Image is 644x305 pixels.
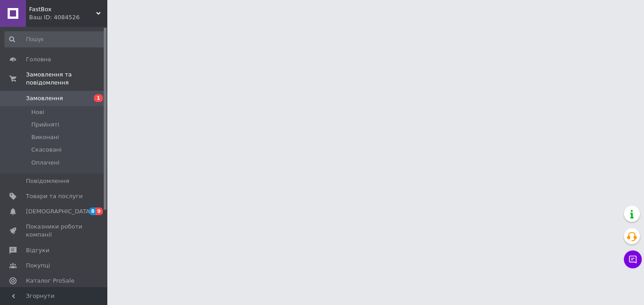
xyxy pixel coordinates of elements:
[26,71,107,87] span: Замовлення та повідомлення
[26,192,83,200] span: Товари та послуги
[624,250,642,268] button: Чат з покупцем
[31,146,62,154] span: Скасовані
[26,55,51,64] span: Головна
[26,177,69,185] span: Повідомлення
[26,223,83,239] span: Показники роботи компанії
[31,133,59,141] span: Виконані
[26,262,50,270] span: Покупці
[26,208,92,216] span: [DEMOGRAPHIC_DATA]
[31,121,59,129] span: Прийняті
[94,94,103,102] span: 1
[26,277,74,285] span: Каталог ProSale
[29,5,96,13] span: FastBox
[26,94,63,102] span: Замовлення
[29,13,107,21] div: Ваш ID: 4084526
[31,108,44,116] span: Нові
[89,208,96,215] span: 8
[96,208,103,215] span: 9
[4,31,106,47] input: Пошук
[31,159,59,167] span: Оплачені
[26,246,49,254] span: Відгуки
